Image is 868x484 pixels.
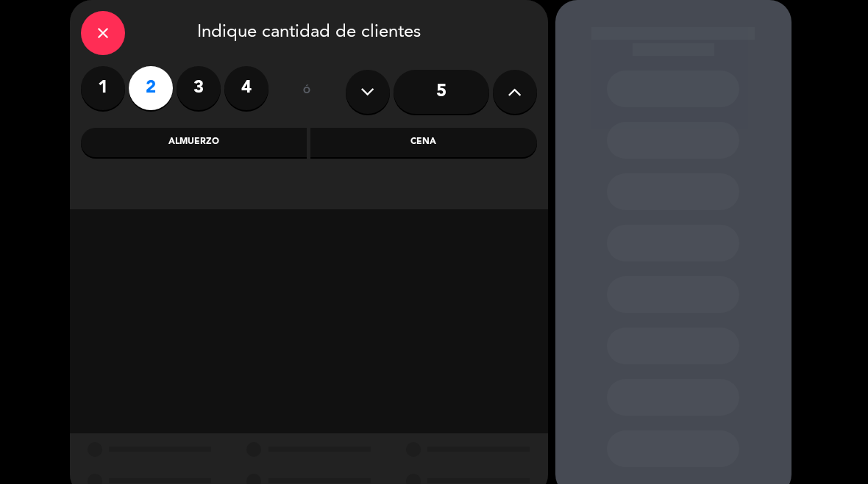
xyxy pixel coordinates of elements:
div: Indique cantidad de clientes [81,11,537,55]
label: 2 [129,66,173,110]
div: ó [283,66,331,118]
i: close [94,24,112,42]
label: 3 [177,66,221,110]
label: 4 [224,66,268,110]
div: Cena [310,128,537,157]
div: Almuerzo [81,128,307,157]
label: 1 [81,66,125,110]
